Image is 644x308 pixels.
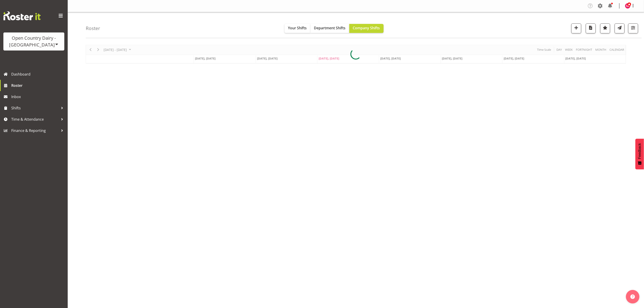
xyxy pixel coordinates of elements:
[11,93,65,100] span: Inbox
[314,25,346,30] span: Department Shifts
[3,11,41,20] img: Rosterit website logo
[288,25,307,30] span: Your Shifts
[615,23,625,33] button: Send a list of all shifts for the selected filtered period to all rostered employees.
[11,105,59,111] span: Shifts
[600,23,610,33] button: Highlight an important date within the roster.
[571,23,581,33] button: Add a new shift
[86,26,100,31] h4: Roster
[586,23,596,33] button: Download a PDF of the roster according to the set date range.
[11,127,59,134] span: Finance & Reporting
[625,3,630,9] img: stacey-allen7479.jpg
[11,116,59,123] span: Time & Attendance
[630,294,635,299] img: help-xxl-2.png
[635,139,644,169] button: Feedback - Show survey
[349,24,384,33] button: Company Shifts
[628,23,638,33] button: Filter Shifts
[11,82,65,89] span: Roster
[353,25,380,30] span: Company Shifts
[285,24,310,33] button: Your Shifts
[310,24,349,33] button: Department Shifts
[8,35,60,48] div: Open Country Dairy - [GEOGRAPHIC_DATA]
[638,143,642,159] span: Feedback
[11,71,65,78] span: Dashboard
